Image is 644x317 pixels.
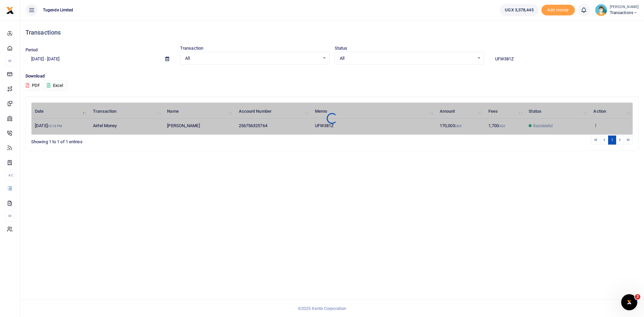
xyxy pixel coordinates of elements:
input: Search [489,53,639,65]
span: Transactions [610,10,639,16]
a: Add money [541,7,575,12]
li: Toup your wallet [541,5,575,16]
input: select period [25,53,160,65]
a: logo-small logo-large logo-large [6,7,14,12]
li: Wallet ballance [497,4,541,16]
label: Transaction [180,45,203,52]
a: 1 [608,136,616,145]
label: Status [335,45,347,52]
small: [PERSON_NAME] [610,4,639,10]
a: profile-user [PERSON_NAME] Transactions [595,4,639,16]
span: All [340,55,474,62]
span: UGX 3,378,445 [505,7,533,13]
p: Download [25,73,639,80]
span: 2 [635,294,640,300]
span: Add money [541,5,575,16]
li: M [5,210,14,221]
iframe: Intercom live chat [621,294,637,310]
h4: Transactions [25,29,639,36]
label: Period [25,47,38,53]
a: UGX 3,378,445 [500,4,538,16]
img: profile-user [595,4,607,16]
li: M [5,55,14,66]
button: Excel [41,80,69,91]
img: logo-small [6,6,14,14]
span: Tugende Limited [40,7,76,13]
li: Ac [5,170,14,181]
button: PDF [25,80,40,91]
span: All [185,55,320,62]
div: Showing 1 to 1 of 1 entries [31,135,279,145]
